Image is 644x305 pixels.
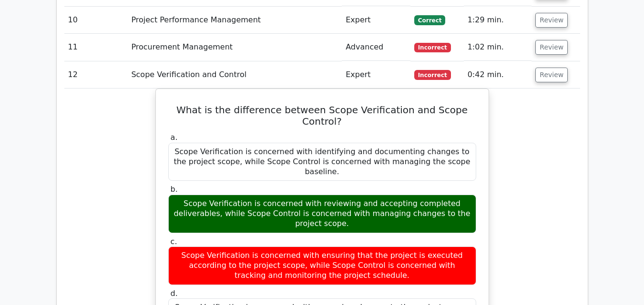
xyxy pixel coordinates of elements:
[64,7,128,34] td: 10
[127,61,342,89] td: Scope Verification and Control
[127,7,342,34] td: Project Performance Management
[167,104,477,127] h5: What is the difference between Scope Verification and Scope Control?
[464,61,532,89] td: 0:42 min.
[464,7,532,34] td: 1:29 min.
[535,13,568,28] button: Review
[342,7,410,34] td: Expert
[168,195,476,233] div: Scope Verification is concerned with reviewing and accepting completed deliverables, while Scope ...
[535,68,568,82] button: Review
[464,34,532,61] td: 1:02 min.
[171,289,178,298] span: d.
[414,15,445,25] span: Correct
[64,34,128,61] td: 11
[414,70,451,79] span: Incorrect
[414,43,451,52] span: Incorrect
[342,34,410,61] td: Advanced
[342,61,410,89] td: Expert
[64,61,128,89] td: 12
[171,133,178,142] span: a.
[535,40,568,55] button: Review
[168,143,476,181] div: Scope Verification is concerned with identifying and documenting changes to the project scope, wh...
[127,34,342,61] td: Procurement Management
[171,237,177,246] span: c.
[168,246,476,285] div: Scope Verification is concerned with ensuring that the project is executed according to the proje...
[171,185,178,194] span: b.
